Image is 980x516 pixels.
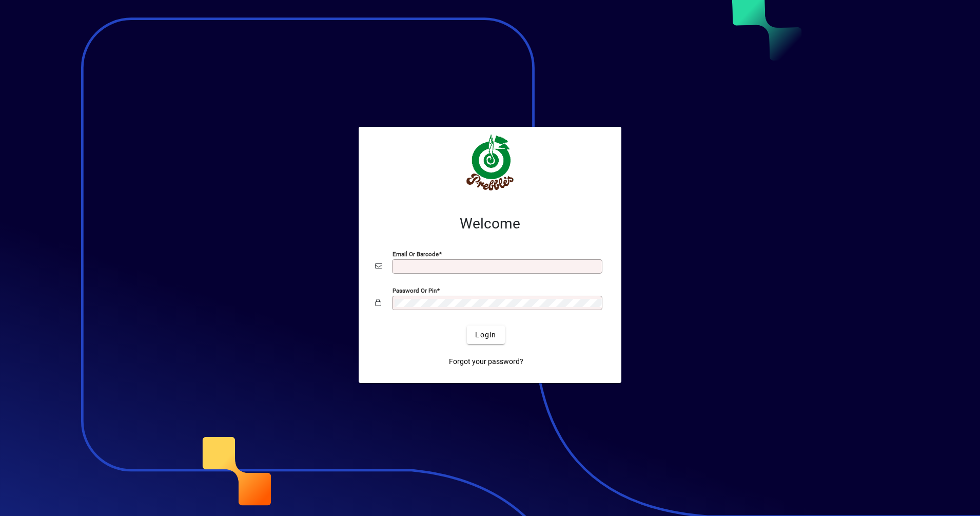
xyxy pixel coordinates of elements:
span: Forgot your password? [449,356,523,367]
span: Login [475,330,496,340]
h2: Welcome [375,215,605,233]
button: Login [467,326,504,344]
mat-label: Email or Barcode [393,251,439,258]
a: Forgot your password? [445,352,527,371]
mat-label: Password or Pin [393,287,437,294]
